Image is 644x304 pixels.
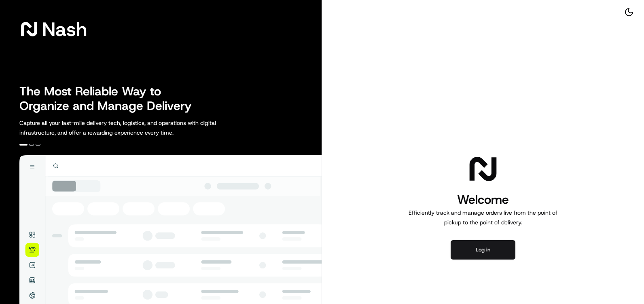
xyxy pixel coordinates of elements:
[42,21,87,37] span: Nash
[451,240,515,260] button: Log in
[405,208,561,227] p: Efficiently track and manage orders live from the point of pickup to the point of delivery.
[405,192,561,208] h1: Welcome
[19,84,201,113] h2: The Most Reliable Way to Organize and Manage Delivery
[19,118,252,137] p: Capture all your last-mile delivery tech, logistics, and operations with digital infrastructure, ...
